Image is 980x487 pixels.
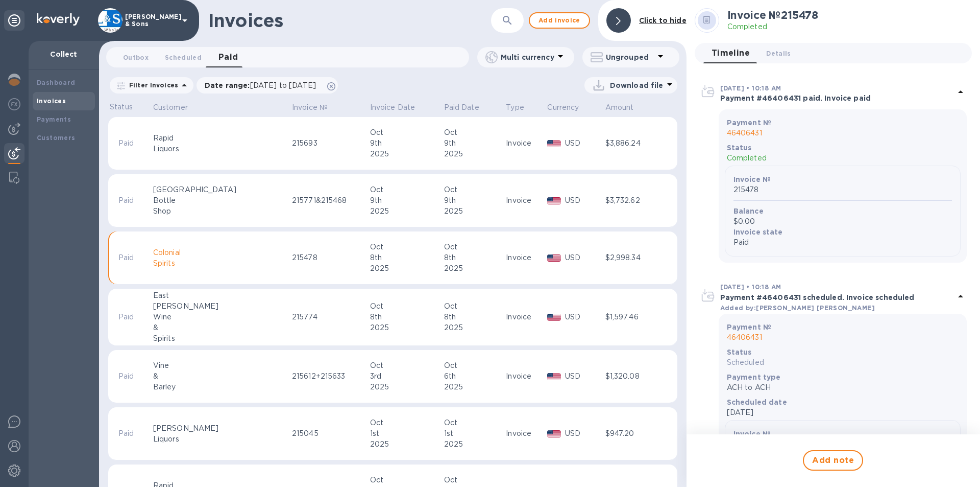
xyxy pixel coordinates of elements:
[444,475,503,485] div: Oct
[153,184,289,195] div: [GEOGRAPHIC_DATA]
[292,102,341,113] span: Invoice №
[153,423,289,434] div: [PERSON_NAME]
[727,21,818,32] p: Completed
[292,371,367,382] div: 215612+215633
[501,52,554,62] p: Multi currency
[733,430,771,438] b: Invoice №
[153,382,289,392] div: Barley
[370,242,441,252] div: Oct
[506,102,524,113] p: Type
[733,237,952,248] p: Paid
[727,382,959,393] p: ACH to ACH
[153,102,201,113] span: Customer
[547,373,561,380] img: USD
[720,292,954,303] p: Payment #46406431 scheduled. Invoice scheduled
[444,439,503,450] div: 2025
[370,252,441,263] div: 8th
[720,84,781,92] b: [DATE] • 10:18 AM
[370,322,441,333] div: 2025
[37,115,71,123] b: Payments
[208,10,283,31] h1: Invoices
[444,242,503,252] div: Oct
[370,312,441,322] div: 8th
[153,312,289,322] div: Wine
[444,312,503,322] div: 8th
[370,428,441,439] div: 1st
[720,93,954,103] p: Payment #46406431 paid. Invoice paid
[444,322,503,333] div: 2025
[547,102,579,113] p: Currency
[444,195,503,206] div: 9th
[444,371,503,382] div: 6th
[370,371,441,382] div: 3rd
[153,360,289,371] div: Vine
[153,195,289,206] div: Bottle
[506,312,544,322] div: Invoice
[118,138,141,149] p: Paid
[370,127,441,138] div: Oct
[506,102,537,113] span: Type
[506,371,544,382] div: Invoice
[529,12,590,29] button: Add invoice
[444,102,493,113] span: Paid Date
[370,418,441,428] div: Oct
[110,102,150,112] p: Status
[565,138,602,149] p: USD
[118,195,141,206] p: Paid
[370,102,415,113] p: Invoice Date
[370,382,441,392] div: 2025
[444,127,503,138] div: Oct
[547,254,561,262] img: USD
[547,314,561,321] img: USD
[727,357,959,368] p: Scheduled
[727,119,771,127] b: Payment №
[370,102,429,113] span: Invoice Date
[605,102,647,113] span: Amount
[727,348,752,356] b: Status
[370,138,441,149] div: 9th
[605,195,656,206] div: $3,732.62
[292,312,367,322] div: 215774
[37,49,91,59] p: Collect
[370,301,441,312] div: Oct
[605,138,656,149] div: $3,886.24
[766,48,791,59] span: Details
[547,430,561,437] img: USD
[727,144,752,152] b: Status
[165,52,202,63] span: Scheduled
[4,10,24,31] div: Unpin categories
[444,206,503,217] div: 2025
[444,382,503,392] div: 2025
[610,80,664,90] p: Download file
[565,312,602,322] p: USD
[727,332,959,343] p: 46406431
[727,398,787,406] b: Scheduled date
[292,195,367,206] div: 215771&215468
[370,149,441,159] div: 2025
[153,102,188,113] p: Customer
[803,450,863,471] button: Add note
[292,138,367,149] div: 215693
[153,247,289,258] div: Colonial
[370,439,441,450] div: 2025
[123,52,149,63] span: Outbox
[733,207,764,215] b: Balance
[370,206,441,217] div: 2025
[605,252,656,263] div: $2,998.34
[565,252,602,263] p: USD
[444,149,503,159] div: 2025
[538,14,581,27] span: Add invoice
[727,323,771,331] b: Payment №
[153,322,289,333] div: &
[605,371,656,382] div: $1,320.08
[153,258,289,269] div: Spirits
[153,371,289,382] div: &
[37,97,66,105] b: Invoices
[370,184,441,195] div: Oct
[292,428,367,439] div: 215045
[712,46,750,60] span: Timeline
[292,102,328,113] p: Invoice №
[197,77,338,94] div: Date range:[DATE] to [DATE]
[370,195,441,206] div: 9th
[733,175,771,183] b: Invoice №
